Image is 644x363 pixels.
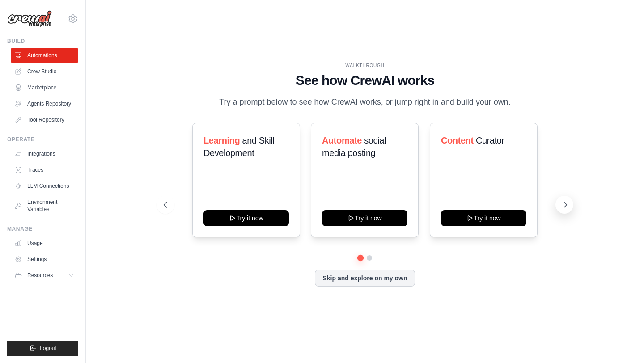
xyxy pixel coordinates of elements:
a: Integrations [11,147,78,161]
button: Logout [7,341,78,356]
span: Learning [203,135,240,145]
button: Try it now [441,210,526,226]
span: Resources [27,272,53,279]
button: Resources [11,268,78,283]
button: Try it now [322,210,407,226]
div: Manage [7,225,78,232]
div: Build [7,38,78,45]
a: Settings [11,252,78,266]
a: Marketplace [11,80,78,95]
a: Traces [11,163,78,177]
a: LLM Connections [11,179,78,193]
img: Logo [7,10,52,27]
a: Automations [11,48,78,63]
span: Curator [475,135,504,145]
div: Operate [7,136,78,143]
button: Skip and explore on my own [315,270,415,287]
a: Agents Repository [11,97,78,111]
button: Try it now [203,210,289,226]
span: Content [441,135,474,145]
a: Tool Repository [11,113,78,127]
div: WALKTHROUGH [164,62,566,69]
a: Crew Studio [11,64,78,79]
a: Usage [11,236,78,250]
a: Environment Variables [11,195,78,216]
span: Logout [40,345,56,352]
h1: See how CrewAI works [164,72,566,89]
p: Try a prompt below to see how CrewAI works, or jump right in and build your own. [215,96,515,109]
span: Automate [322,135,362,145]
